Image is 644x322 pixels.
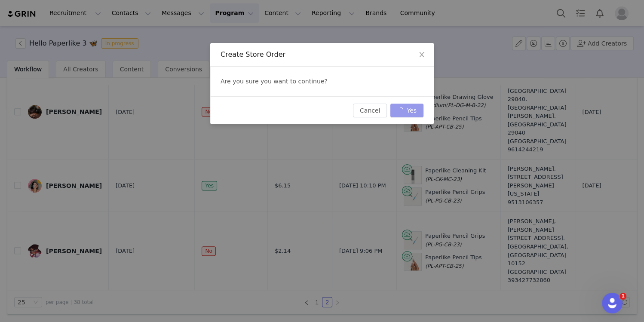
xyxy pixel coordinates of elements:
[210,67,434,96] div: Are you sure you want to continue?
[353,104,387,117] button: Cancel
[221,50,423,59] div: Create Store Order
[418,51,425,58] i: icon: close
[602,293,623,313] iframe: Intercom live chat
[619,293,626,300] span: 1
[410,43,434,67] button: Close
